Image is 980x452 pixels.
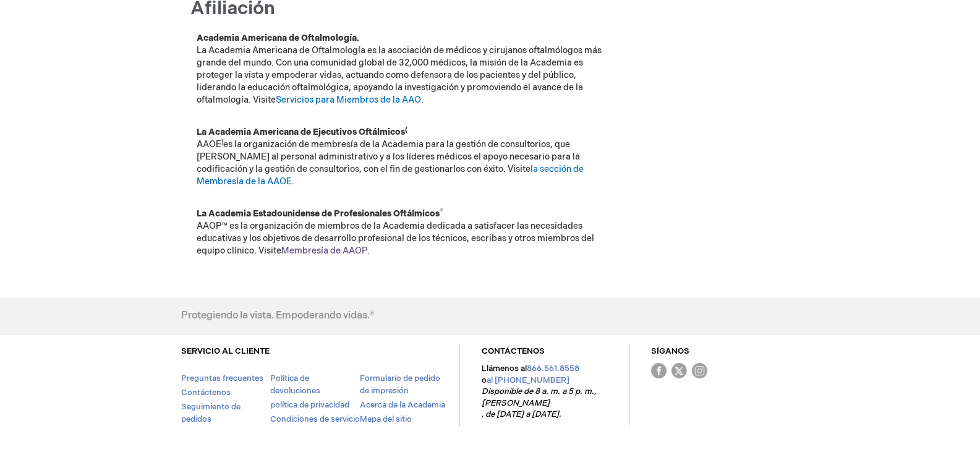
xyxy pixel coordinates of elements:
font: AAOE [197,139,221,150]
a: política de privacidad [270,400,349,410]
a: Acerca de la Academia [360,400,445,410]
font: La Academia Americana de Ejecutivos Oftálmicos [197,127,405,137]
font: es la organización de membresía de la Academia para la gestión de consultorios, que [PERSON_NAME]... [197,139,580,174]
a: al [PHONE_NUMBER] [487,375,569,385]
a: Política de devoluciones [270,373,320,396]
font: . [367,245,370,256]
a: Mapa del sitio [360,414,412,424]
a: Membresía de AAOP [281,245,367,256]
font: Protegiendo la vista. Empoderando vidas.® [181,310,374,322]
a: Servicios para Miembros de la AAO [276,95,421,105]
img: Facebook [651,363,667,378]
a: Seguimiento de pedidos [181,402,241,424]
img: Instagram [692,363,707,378]
font: La Academia Americana de Oftalmología es la asociación de médicos y cirujanos oftalmólogos más gr... [197,45,602,105]
font: SÍGANOS [651,346,689,356]
font: Disponible de 8 a. m. a 5 p. m., [PERSON_NAME] [482,386,596,408]
font: AAOP™ es la organización de miembros de la Academia dedicada a satisfacer las necesidades educati... [197,221,594,256]
a: 866.561.8558 [527,364,579,373]
img: Gorjeo [671,363,687,378]
a: Preguntas frecuentes [181,373,263,383]
font: ® [440,208,443,215]
font: . [292,176,294,187]
font: Llámenos al [482,364,527,373]
a: Contáctenos [181,388,231,398]
font: . [421,95,424,105]
font: o [482,375,487,385]
a: Condiciones de servicio [270,414,360,424]
a: SERVICIO AL CLIENTE [181,346,270,356]
font: ( [405,126,407,134]
font: ) [221,139,223,146]
a: CONTÁCTENOS [482,346,545,356]
font: Academia Americana de Oftalmología. [197,33,359,43]
font: , de [DATE] a [DATE]. [482,409,561,419]
a: Formulario de pedido de impresión [360,373,440,396]
font: La Academia Estadounidense de Profesionales Oftálmicos [197,208,440,219]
